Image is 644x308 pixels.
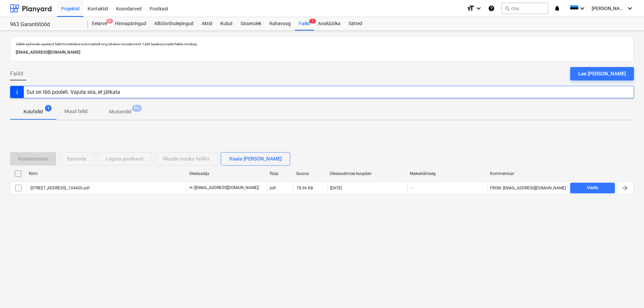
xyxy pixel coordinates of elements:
[501,3,548,14] button: Otsi
[45,105,52,112] span: 1
[344,17,366,30] a: Sätted
[111,17,150,30] a: Hinnapäringud
[16,49,628,56] p: [EMAIL_ADDRESS][DOMAIN_NAME]
[88,17,111,30] a: Eelarve9+
[330,171,405,176] div: Üleslaadimise kuupäev
[297,186,313,190] div: 78.96 KB
[295,17,314,30] div: Failid
[270,186,276,190] div: pdf
[106,19,113,23] span: 9+
[410,185,413,191] span: -
[216,17,236,30] a: Kulud
[587,184,598,192] div: Vaata
[236,17,265,30] a: Sissetulek
[490,171,565,176] div: Kommentaar
[626,4,634,12] i: keyboard_arrow_down
[150,17,198,30] a: Alltöövõtulepingud
[26,89,120,95] div: Sul on töö pooleli. Vajuta siia, et jätkata
[132,105,142,112] span: 99+
[30,186,90,190] div: [STREET_ADDRESS]._104400.pdf
[229,155,282,163] div: Vaata [PERSON_NAME]
[10,21,80,28] div: 963 Garantiitööd
[296,171,324,176] div: Suurus
[10,70,23,78] span: Failid
[295,17,314,30] a: Failid1
[23,108,43,115] p: Kulufailid
[330,186,342,190] div: [DATE]
[578,69,626,78] div: Lae [PERSON_NAME]
[410,171,485,176] div: Maksetähtaeg
[189,171,264,176] div: Üleslaadija
[475,4,483,12] i: keyboard_arrow_down
[488,4,495,12] i: Abikeskus
[570,183,615,193] button: Vaata
[554,4,560,12] i: notifications
[64,108,88,115] p: Muud failid
[109,108,131,115] p: Mustandid
[592,6,625,11] span: [PERSON_NAME]
[504,6,510,11] span: search
[265,17,295,30] a: Rahavoog
[16,42,628,46] p: Sellele aadressile saadetud failid töödeldakse automaatselt ning tehakse viirusekontroll. Failid ...
[198,17,216,30] a: Aktid
[221,152,290,166] button: Vaata [PERSON_NAME]
[309,19,316,23] span: 1
[190,185,259,191] p: H ([EMAIL_ADDRESS][DOMAIN_NAME])
[570,67,634,80] button: Lae [PERSON_NAME]
[88,17,111,30] div: Eelarve
[269,171,291,176] div: Tüüp
[29,171,184,176] div: Nimi
[467,4,475,12] i: format_size
[578,4,586,12] i: keyboard_arrow_down
[314,17,344,30] a: Analüütika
